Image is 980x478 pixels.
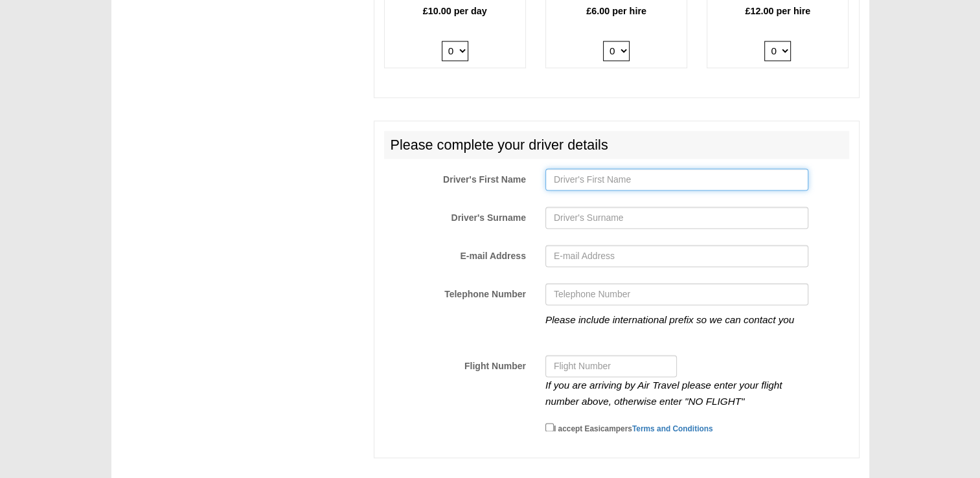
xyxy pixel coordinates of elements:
[374,207,536,224] label: Driver's Surname
[545,314,794,325] i: Please include international prefix so we can contact you
[586,6,646,16] b: £6.00 per hire
[374,245,536,262] label: E-mail Address
[374,168,536,186] label: Driver's First Name
[423,6,487,16] b: £10.00 per day
[545,207,808,229] input: Driver's Surname
[545,423,554,431] input: I accept EasicampersTerms and Conditions
[545,245,808,267] input: E-mail Address
[632,424,713,433] a: Terms and Conditions
[745,6,810,16] b: £12.00 per hire
[384,131,849,159] h2: Please complete your driver details
[545,283,808,305] input: Telephone Number
[374,283,536,301] label: Telephone Number
[374,355,536,372] label: Flight Number
[545,380,782,407] i: If you are arriving by Air Travel please enter your flight number above, otherwise enter "NO FLIGHT"
[545,168,808,190] input: Driver's First Name
[554,424,713,433] small: I accept Easicampers
[545,355,677,377] input: Flight Number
